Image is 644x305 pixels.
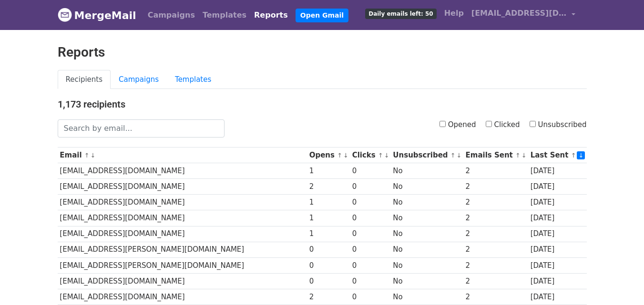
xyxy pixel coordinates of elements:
td: No [391,273,463,289]
td: 0 [350,289,391,305]
span: Daily emails left: 50 [365,9,436,19]
td: [EMAIL_ADDRESS][DOMAIN_NAME] [58,210,307,226]
a: [EMAIL_ADDRESS][DOMAIN_NAME] [468,4,579,26]
td: [EMAIL_ADDRESS][DOMAIN_NAME] [58,163,307,179]
td: 2 [463,242,528,257]
a: MergeMail [58,5,136,25]
th: Unsubscribed [391,148,463,163]
a: ↑ [84,152,90,159]
label: Unsubscribed [530,119,587,130]
td: No [391,179,463,195]
td: [DATE] [528,242,587,257]
td: 0 [307,257,350,273]
a: Templates [199,6,250,25]
td: [DATE] [528,226,587,242]
td: 1 [307,226,350,242]
td: [EMAIL_ADDRESS][DOMAIN_NAME] [58,289,307,305]
td: 0 [350,210,391,226]
a: Campaigns [111,70,167,89]
td: No [391,242,463,257]
td: [EMAIL_ADDRESS][PERSON_NAME][DOMAIN_NAME] [58,257,307,273]
td: [DATE] [528,179,587,195]
td: 2 [463,163,528,179]
h4: 1,173 recipients [58,98,587,110]
td: 0 [350,242,391,257]
h2: Reports [58,44,587,60]
input: Clicked [486,121,492,127]
td: [DATE] [528,257,587,273]
td: 2 [307,179,350,195]
a: ↑ [337,152,342,159]
td: [EMAIL_ADDRESS][DOMAIN_NAME] [58,226,307,242]
th: Clicks [350,148,391,163]
td: 2 [463,273,528,289]
a: ↑ [571,152,576,159]
td: 0 [307,273,350,289]
td: 2 [463,195,528,210]
a: Help [440,4,468,23]
td: No [391,163,463,179]
td: 2 [463,257,528,273]
td: [EMAIL_ADDRESS][DOMAIN_NAME] [58,195,307,210]
td: 0 [350,226,391,242]
td: 2 [463,179,528,195]
td: [DATE] [528,163,587,179]
input: Search by email... [58,119,225,138]
td: 2 [307,289,350,305]
a: Campaigns [144,6,199,25]
a: Open Gmail [296,9,348,22]
td: No [391,195,463,210]
th: Emails Sent [463,148,528,163]
a: ↓ [577,151,585,159]
td: 2 [463,289,528,305]
td: 0 [307,242,350,257]
a: ↓ [91,152,96,159]
td: 1 [307,210,350,226]
td: 0 [350,179,391,195]
td: 0 [350,195,391,210]
td: No [391,210,463,226]
td: No [391,257,463,273]
a: ↑ [378,152,383,159]
td: [DATE] [528,210,587,226]
input: Opened [440,121,446,127]
td: [DATE] [528,273,587,289]
td: 1 [307,195,350,210]
td: 0 [350,273,391,289]
td: No [391,289,463,305]
td: 2 [463,226,528,242]
a: ↓ [521,152,527,159]
td: No [391,226,463,242]
input: Unsubscribed [530,121,536,127]
a: Recipients [58,70,111,89]
th: Email [58,148,307,163]
td: [DATE] [528,195,587,210]
img: MergeMail logo [58,8,72,22]
td: 0 [350,257,391,273]
a: Reports [250,6,292,25]
td: 0 [350,163,391,179]
td: 2 [463,210,528,226]
a: ↑ [515,152,521,159]
a: ↓ [384,152,389,159]
td: [EMAIL_ADDRESS][PERSON_NAME][DOMAIN_NAME] [58,242,307,257]
a: Templates [167,70,219,89]
th: Opens [307,148,350,163]
a: ↓ [457,152,462,159]
td: [EMAIL_ADDRESS][DOMAIN_NAME] [58,179,307,195]
th: Last Sent [528,148,587,163]
td: [EMAIL_ADDRESS][DOMAIN_NAME] [58,273,307,289]
td: 1 [307,163,350,179]
a: ↓ [343,152,348,159]
a: ↑ [450,152,456,159]
td: [DATE] [528,289,587,305]
label: Clicked [486,119,520,130]
span: [EMAIL_ADDRESS][DOMAIN_NAME] [471,8,567,19]
label: Opened [440,119,476,130]
a: Daily emails left: 50 [361,4,440,23]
